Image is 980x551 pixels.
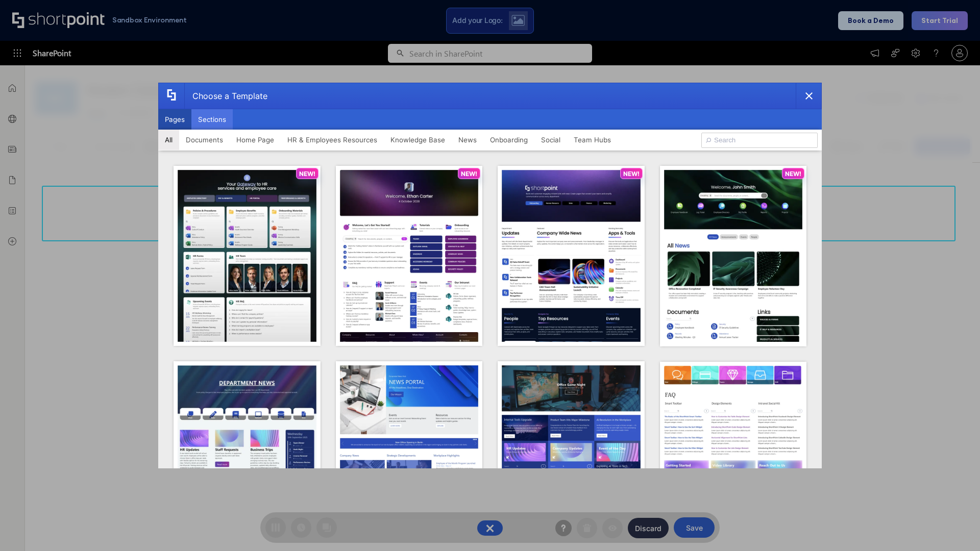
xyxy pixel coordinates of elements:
button: Social [534,130,567,150]
input: Search [701,133,818,148]
div: template selector [158,83,822,468]
button: All [158,130,179,150]
button: Home Page [230,130,281,150]
button: Pages [158,109,191,130]
iframe: Chat Widget [929,502,980,551]
button: Team Hubs [567,130,618,150]
button: Knowledge Base [384,130,452,150]
button: Sections [191,109,233,130]
button: Documents [179,130,230,150]
button: HR & Employees Resources [281,130,384,150]
p: NEW! [785,170,801,178]
button: Onboarding [483,130,534,150]
p: NEW! [299,170,315,178]
button: News [452,130,483,150]
div: Choose a Template [184,83,267,109]
p: NEW! [461,170,477,178]
p: NEW! [623,170,640,178]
